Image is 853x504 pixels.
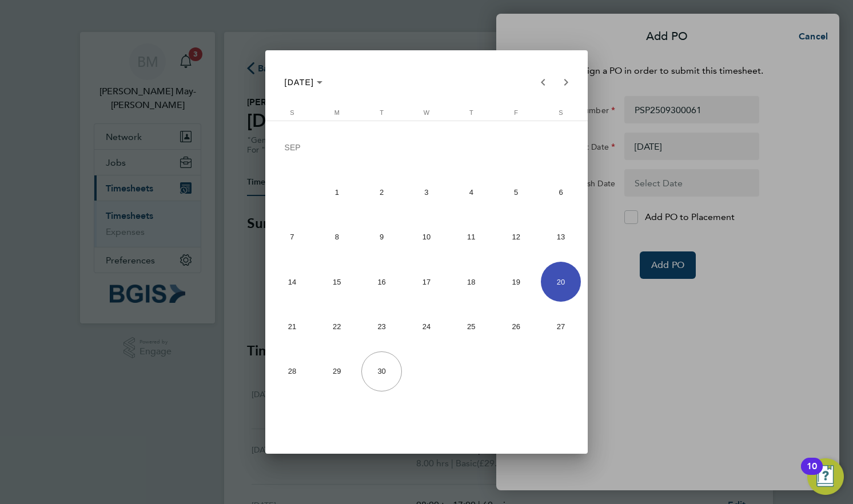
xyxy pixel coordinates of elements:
span: 11 [451,217,492,258]
span: 26 [496,306,536,347]
button: September 4, 2025 [449,170,493,214]
span: T [469,109,473,116]
span: 10 [406,217,447,258]
button: September 13, 2025 [539,215,583,259]
button: September 2, 2025 [359,170,404,214]
span: M [334,109,340,116]
span: 18 [451,262,492,302]
button: September 12, 2025 [493,215,538,259]
span: F [514,109,518,116]
button: September 6, 2025 [539,170,583,214]
button: September 23, 2025 [359,304,404,349]
span: 12 [496,217,536,258]
span: 15 [317,262,357,302]
button: September 8, 2025 [314,215,359,259]
span: 8 [317,217,357,258]
button: September 14, 2025 [270,259,314,304]
span: 14 [272,262,313,302]
button: Next month [555,71,577,94]
span: S [559,109,563,116]
span: 9 [361,217,402,258]
span: 28 [272,351,313,392]
button: September 22, 2025 [314,304,359,349]
span: T [380,109,384,116]
span: 27 [541,306,581,347]
button: September 19, 2025 [493,259,538,304]
button: September 15, 2025 [314,259,359,304]
span: 20 [541,262,581,302]
span: 13 [541,217,581,258]
span: W [424,109,429,116]
span: 6 [541,172,581,213]
button: September 24, 2025 [404,304,449,349]
button: September 27, 2025 [539,304,583,349]
button: September 26, 2025 [493,304,538,349]
button: September 29, 2025 [314,349,359,394]
button: September 17, 2025 [404,259,449,304]
button: Choose month and year [280,72,328,93]
span: 19 [496,262,536,302]
span: 3 [406,172,447,213]
span: 24 [406,306,447,347]
span: 4 [451,172,492,213]
button: September 28, 2025 [270,349,314,394]
span: 5 [496,172,536,213]
span: 23 [361,306,402,347]
button: September 5, 2025 [493,170,538,214]
button: September 16, 2025 [359,259,404,304]
span: 7 [272,217,313,258]
span: 17 [406,262,447,302]
button: September 10, 2025 [404,215,449,259]
span: 22 [317,306,357,347]
span: 1 [317,172,357,213]
button: September 3, 2025 [404,170,449,214]
span: 30 [361,351,402,392]
span: 2 [361,172,402,213]
button: September 7, 2025 [270,215,314,259]
span: 16 [361,262,402,302]
button: Open Resource Center, 10 new notifications [807,458,844,495]
button: September 18, 2025 [449,259,493,304]
button: September 30, 2025 [359,349,404,394]
span: [DATE] [285,78,314,87]
button: September 9, 2025 [359,215,404,259]
span: S [290,109,294,116]
button: September 11, 2025 [449,215,493,259]
button: Previous month [532,71,555,94]
button: September 20, 2025 [539,259,583,304]
td: SEP [270,125,583,170]
button: September 21, 2025 [270,304,314,349]
button: September 25, 2025 [449,304,493,349]
span: 29 [317,351,357,392]
button: September 1, 2025 [314,170,359,214]
div: 10 [807,466,817,481]
span: 25 [451,306,492,347]
span: 21 [272,306,313,347]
